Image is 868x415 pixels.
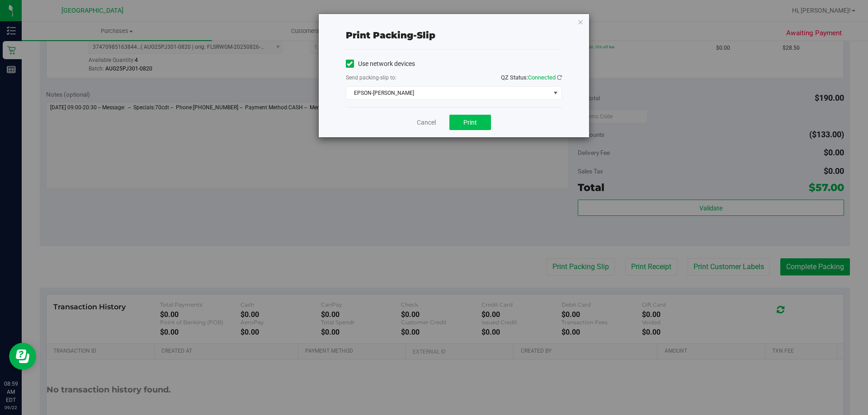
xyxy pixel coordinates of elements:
[528,74,556,81] span: Connected
[346,74,396,82] label: Send packing-slip to:
[550,87,561,99] span: select
[417,118,436,127] a: Cancel
[346,59,415,69] label: Use network devices
[449,115,491,130] button: Print
[346,30,435,41] span: Print packing-slip
[9,343,36,370] iframe: Resource center
[346,87,550,99] span: EPSON-[PERSON_NAME]
[501,74,562,81] span: QZ Status:
[463,119,477,126] span: Print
